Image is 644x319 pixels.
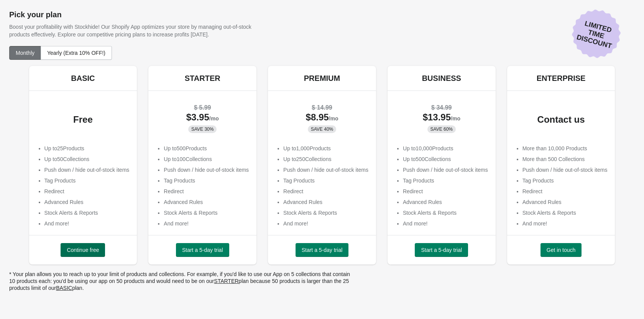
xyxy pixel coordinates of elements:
[44,209,130,217] li: Stock Alerts & Reports
[283,187,368,195] li: Redirect
[515,116,608,123] div: Contact us
[44,187,130,195] li: Redirect
[44,166,130,174] li: Push down / hide out-of-stock items
[304,74,340,83] h5: PREMIUM
[540,243,582,257] button: Get in touch
[283,220,368,227] li: And more!
[164,155,249,163] p: Up to 100 Collections
[182,247,223,253] span: Start a 5-day trial
[283,177,368,184] li: Tag Products
[403,220,488,227] li: And more!
[164,145,249,152] p: Up to 500 Products
[283,198,368,206] li: Advanced Rules
[522,209,608,217] li: Stock Alerts & Reports
[283,166,368,174] li: Push down / hide out-of-stock items
[567,4,626,64] div: LIMITED TIME DISCOUNT
[395,104,488,112] div: $ 34.99
[214,278,238,284] ins: STARTER
[403,209,488,217] li: Stock Alerts & Reports
[164,220,249,227] li: And more!
[9,10,635,19] h1: Pick your plan
[283,145,368,152] p: Up to 1,000 Products
[44,155,130,163] p: Up to 50 Collections
[9,46,41,60] button: Monthly
[156,104,249,112] div: $ 5.99
[191,126,214,132] span: SAVE 30%
[522,220,608,227] li: And more!
[415,243,468,257] button: Start a 5-day trial
[71,74,95,83] h5: BASIC
[403,177,488,184] li: Tag Products
[164,177,249,184] li: Tag Products
[185,74,220,83] h5: STARTER
[522,155,608,163] p: More than 500 Collections
[164,209,249,217] li: Stock Alerts & Reports
[164,198,249,206] li: Advanced Rules
[276,113,368,122] div: $ 8.95
[421,247,462,253] span: Start a 5-day trial
[522,187,608,195] li: Redirect
[395,113,488,122] div: $ 13.95
[44,177,130,184] li: Tag Products
[403,166,488,174] li: Push down / hide out-of-stock items
[537,74,586,83] h5: ENTERPRISE
[47,50,105,56] span: Yearly (Extra 10% OFF!)
[522,166,608,174] li: Push down / hide out-of-stock items
[44,145,130,152] p: Up to 25 Products
[302,247,343,253] span: Start a 5-day trial
[403,198,488,206] li: Advanced Rules
[296,243,349,257] button: Start a 5-day trial
[403,155,488,163] p: Up to 500 Collections
[176,243,229,257] button: Start a 5-day trial
[451,115,460,122] span: /mo
[311,126,333,132] span: SAVE 40%
[41,46,112,60] button: Yearly (Extra 10% OFF!)
[209,115,219,122] span: /mo
[164,187,249,195] li: Redirect
[9,271,354,291] p: * Your plan allows you to reach up to your limit of products and collections. For example, if you...
[276,104,368,112] div: $ 14.99
[329,115,338,122] span: /mo
[283,209,368,217] li: Stock Alerts & Reports
[547,247,576,253] span: Get in touch
[37,116,130,123] div: Free
[9,23,273,38] p: Boost your profitability with Stockhide! Our Shopify App optimizes your store by managing out-of-...
[61,243,105,257] button: Continue free
[522,177,608,184] li: Tag Products
[44,198,130,206] li: Advanced Rules
[283,155,368,163] p: Up to 250 Collections
[430,126,453,132] span: SAVE 60%
[403,145,488,152] p: Up to 10,000 Products
[403,187,488,195] li: Redirect
[522,145,608,152] p: More than 10,000 Products
[156,113,249,122] div: $ 3.95
[56,285,72,291] ins: BASIC
[164,166,249,174] li: Push down / hide out-of-stock items
[16,50,34,56] span: Monthly
[44,220,130,227] li: And more!
[67,247,99,253] span: Continue free
[422,74,461,83] h5: BUSINESS
[522,198,608,206] li: Advanced Rules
